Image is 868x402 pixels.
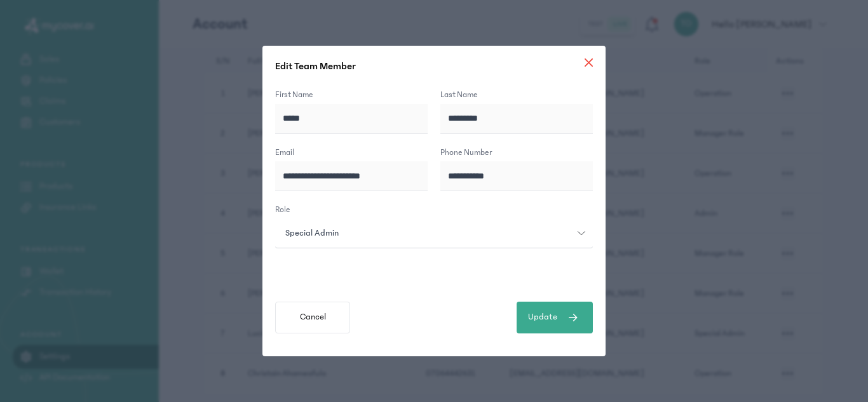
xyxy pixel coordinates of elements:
button: Update [517,302,593,333]
p: Edit Team Member [275,58,356,74]
button: Cancel [275,302,350,333]
label: Role [275,204,290,217]
span: Special Admin [278,227,346,240]
label: Last Name [440,89,478,102]
label: Phone Number [440,147,492,159]
button: Special Admin [275,219,593,248]
span: Update [528,311,557,324]
span: Cancel [300,311,326,324]
label: Email [275,147,294,159]
label: First Name [275,89,313,102]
